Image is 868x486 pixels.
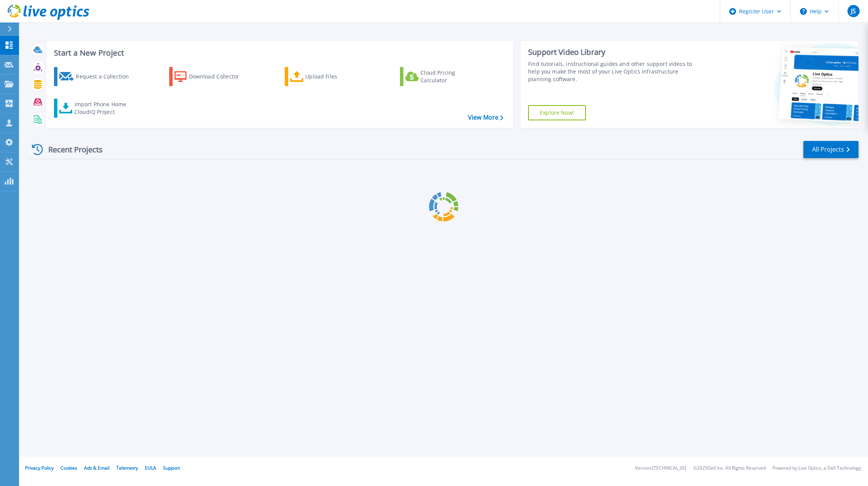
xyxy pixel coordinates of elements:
div: Cloud Pricing Calculator [421,69,481,84]
a: Upload Files [285,67,370,86]
a: View More [468,114,503,121]
div: Download Collector [189,69,250,84]
div: Recent Projects [29,140,113,159]
li: © 2025 Dell Inc. All Rights Reserved [693,466,766,471]
a: Telemetry [116,465,138,471]
div: Upload Files [305,69,366,84]
a: Privacy Policy [25,465,54,471]
a: EULA [145,465,156,471]
a: Explore Now! [528,105,586,120]
div: Find tutorials, instructional guides and other support videos to help you make the most of your L... [528,60,702,83]
h3: Start a New Project [54,49,503,57]
a: All Projects [803,141,858,158]
div: Request a Collection [76,69,136,84]
a: Request a Collection [54,67,139,86]
a: Download Collector [169,67,254,86]
a: Cookies [60,465,77,471]
a: Cloud Pricing Calculator [400,67,485,86]
a: Support [163,465,180,471]
span: JS [851,8,856,14]
li: Version: [TECHNICAL_ID] [635,466,686,471]
a: Ads & Email [84,465,109,471]
li: Powered by Live Optics, a Dell Technology [773,466,861,471]
div: Support Video Library [528,47,702,57]
div: Import Phone Home CloudIQ Project [75,101,134,116]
